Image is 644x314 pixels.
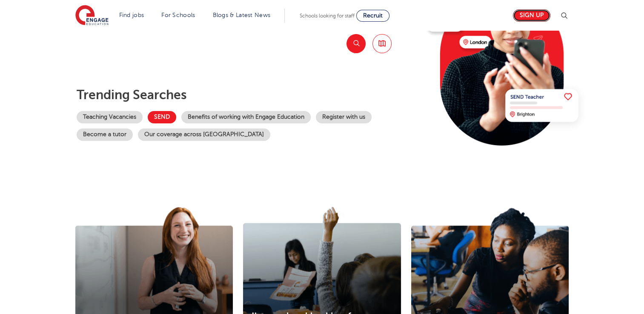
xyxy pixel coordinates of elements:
a: Register with us [316,111,372,123]
span: Schools looking for staff [300,13,355,19]
a: For Schools [161,12,195,18]
a: Our coverage across [GEOGRAPHIC_DATA] [138,128,270,141]
a: Find jobs [119,12,144,18]
a: Become a tutor [77,128,133,141]
a: Blogs & Latest News [213,12,271,18]
p: Trending searches [77,87,420,103]
a: Teaching Vacancies [77,111,143,123]
img: Engage Education [75,5,109,26]
a: Sign up [513,9,550,22]
span: Recruit [363,12,383,19]
button: Search [346,34,366,53]
a: Recruit [356,10,389,22]
a: Benefits of working with Engage Education [181,111,311,123]
a: SEND [148,111,176,123]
